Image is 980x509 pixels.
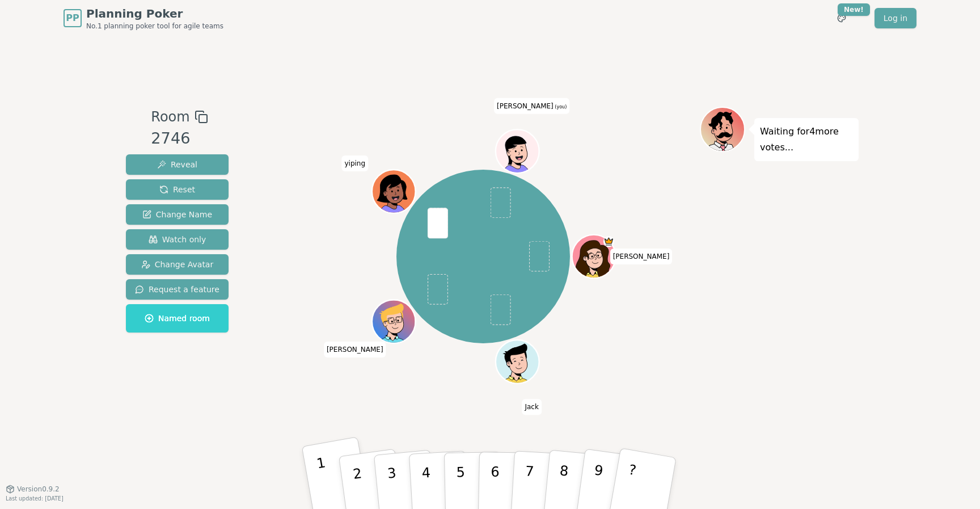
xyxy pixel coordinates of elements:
[6,495,64,502] span: Last updated: [DATE]
[831,8,852,28] button: New!
[838,3,870,16] div: New!
[126,229,229,250] button: Watch only
[603,236,614,247] span: Zach is the host
[554,104,567,109] span: (you)
[497,131,538,171] button: Click to change your avatar
[86,6,223,22] span: Planning Poker
[86,22,223,31] span: No.1 planning poker tool for agile teams
[494,98,569,113] span: Click to change your name
[126,179,229,200] button: Reset
[157,159,197,170] span: Reveal
[126,304,229,333] button: Named room
[875,8,916,28] a: Log in
[760,124,853,155] p: Waiting for 4 more votes...
[142,209,212,220] span: Change Name
[145,313,210,324] span: Named room
[149,234,206,245] span: Watch only
[159,184,195,195] span: Reset
[522,399,541,415] span: Click to change your name
[6,485,60,494] button: Version0.9.2
[151,107,189,127] span: Room
[126,279,229,300] button: Request a feature
[141,259,214,270] span: Change Avatar
[126,154,229,175] button: Reveal
[151,127,208,150] div: 2746
[341,155,368,171] span: Click to change your name
[126,204,229,225] button: Change Name
[17,485,60,494] span: Version 0.9.2
[324,341,386,357] span: Click to change your name
[610,249,673,264] span: Click to change your name
[66,11,79,25] span: PP
[126,254,229,275] button: Change Avatar
[64,6,223,31] a: PPPlanning PokerNo.1 planning poker tool for agile teams
[135,284,219,295] span: Request a feature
